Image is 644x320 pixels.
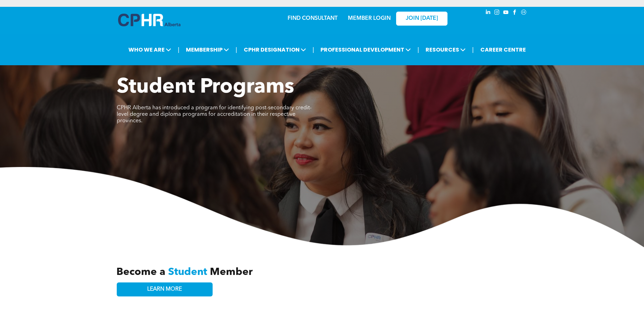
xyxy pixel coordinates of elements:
[147,286,182,293] span: LEARN MORE
[117,77,294,98] span: Student Programs
[502,9,510,18] a: youtube
[313,43,314,57] li: |
[210,267,253,277] span: Member
[520,9,528,18] a: Social network
[117,282,213,296] a: LEARN MORE
[184,43,231,56] span: MEMBERSHIP
[242,43,308,56] span: CPHR DESIGNATION
[178,43,179,57] li: |
[288,16,338,21] a: FIND CONSULTANT
[478,43,528,56] a: CAREER CENTRE
[168,267,207,277] span: Student
[472,43,474,57] li: |
[406,15,438,22] span: JOIN [DATE]
[511,9,519,18] a: facebook
[417,43,419,57] li: |
[236,43,237,57] li: |
[396,12,447,26] a: JOIN [DATE]
[424,43,468,56] span: RESOURCES
[493,9,501,18] a: instagram
[348,16,391,21] a: MEMBER LOGIN
[484,9,492,18] a: linkedin
[117,105,312,124] span: CPHR Alberta has introduced a program for identifying post-secondary credit-level degree and dipl...
[116,267,165,277] span: Become a
[318,43,413,56] span: PROFESSIONAL DEVELOPMENT
[118,14,180,26] img: A blue and white logo for cp alberta
[126,43,173,56] span: WHO WE ARE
